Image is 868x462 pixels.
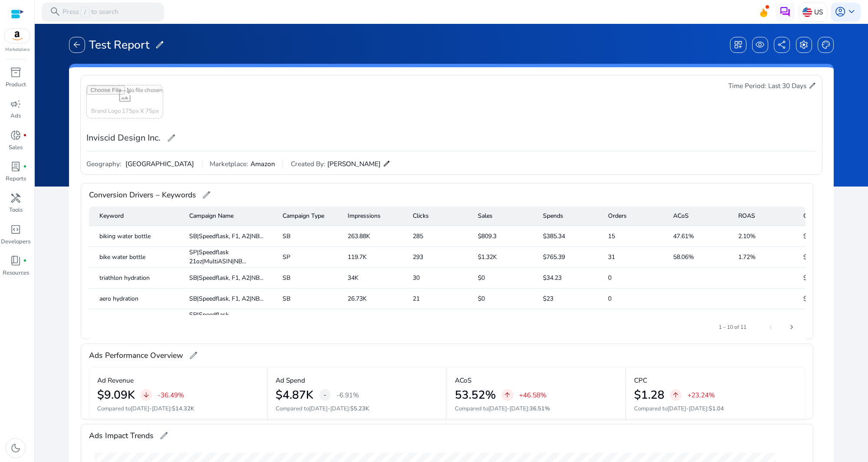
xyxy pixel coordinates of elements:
[471,226,536,247] mat-cell: $809.3
[89,348,183,363] span: Ads Performance Overview
[666,247,731,268] mat-cell: 58.06%
[471,268,536,288] mat-cell: $0
[406,268,471,288] mat-cell: 30
[172,405,194,413] span: $14.32K
[846,6,857,17] span: keyboard_arrow_down
[687,392,715,398] p: +23.24%
[601,206,666,226] mat-header-cell: Orders
[814,4,823,20] p: US
[276,226,341,247] mat-cell: SB
[89,315,806,339] mat-paginator: Select page
[309,405,349,413] span: [DATE]-[DATE]
[796,309,861,330] mat-cell: $2.79
[10,130,21,141] span: donut_small
[10,224,21,235] span: code_blocks
[86,159,122,169] span: Geography:
[536,288,601,309] mat-cell: $23
[81,7,89,17] span: /
[809,82,816,90] span: edit
[471,206,536,226] mat-header-cell: Sales
[601,247,666,268] mat-cell: 31
[755,40,765,49] span: visibility
[731,247,796,268] mat-cell: 1.72%
[341,247,406,268] mat-cell: 119.7K
[536,309,601,330] mat-cell: $189.62
[23,259,27,263] span: fiber_manual_record
[601,226,666,247] mat-cell: 15
[406,288,471,309] mat-cell: 21
[733,40,743,49] span: dashboard_customize
[667,405,707,413] span: [DATE]-[DATE]
[89,288,182,309] mat-cell: aero hydration
[89,428,154,443] span: Ads Impact Trends
[341,309,406,330] mat-cell: 21.26K
[86,131,161,145] span: Inviscid Design Inc.
[796,206,861,226] mat-header-cell: CPC
[323,389,326,400] span: -
[182,309,276,330] mat-cell: SP|Speedflask 21oz|MultiASIN|NB...
[406,206,471,226] mat-header-cell: Clicks
[341,206,406,226] mat-header-cell: Impressions
[158,392,184,398] p: -36.49%
[634,388,664,402] h2: $1.28
[455,375,471,385] p: ACoS
[709,405,724,413] span: $1.04
[155,40,164,49] span: edit
[131,405,171,413] span: [DATE]-[DATE]
[781,317,802,337] button: Next page
[666,206,731,226] mat-header-cell: ACoS
[406,226,471,247] mat-cell: 285
[276,388,313,402] h2: $4.87K
[536,247,601,268] mat-cell: $765.39
[276,268,341,288] mat-cell: SB
[10,193,21,204] span: handyman
[89,247,182,268] mat-cell: bike water bottle
[276,309,341,330] mat-cell: SP
[89,187,196,203] span: Conversion Drivers – Keywords
[182,247,276,268] mat-cell: SP|Speedflask 21oz|MultiASIN|NB...
[821,40,831,49] span: palette
[666,309,731,330] mat-cell: 67.81%
[276,405,438,413] p: Compared to :
[276,288,341,309] mat-cell: SB
[796,268,861,288] mat-cell: $1.14
[768,81,806,91] span: Last 30 Days
[10,442,21,454] span: dark_mode
[276,206,341,226] mat-header-cell: Campaign Type
[601,268,666,288] mat-cell: 0
[488,405,528,413] span: [DATE]-[DATE]
[210,159,248,169] span: Marketplace:
[503,391,511,399] span: arrow_upward
[719,323,746,331] div: 1 – 10 of 11
[9,144,23,152] p: Sales
[124,159,194,169] span: [GEOGRAPHIC_DATA]
[89,268,182,288] mat-cell: triathlon hydration
[182,206,276,226] mat-header-cell: Campaign Name
[601,288,666,309] mat-cell: 0
[189,351,198,360] span: edit
[341,268,406,288] mat-cell: 34K
[666,226,731,247] mat-cell: 47.61%
[519,392,546,398] p: +46.58%
[5,46,30,53] p: Marketplace
[601,309,666,330] mat-cell: 7
[49,6,61,17] span: search
[6,175,26,183] p: Reports
[23,134,27,138] span: fiber_manual_record
[327,159,381,169] span: [PERSON_NAME]
[796,226,861,247] mat-cell: $1.35
[341,226,406,247] mat-cell: 263.88K
[72,40,82,49] span: arrow_back
[350,405,369,413] span: $5.23K
[634,375,647,385] p: CPC
[406,247,471,268] mat-cell: 293
[731,309,796,330] mat-cell: 1.47%
[455,388,496,402] h2: 53.52%
[796,247,861,268] mat-cell: $2.61
[672,391,680,399] span: arrow_upward
[167,133,176,143] span: edit
[731,206,796,226] mat-header-cell: ROAS
[10,67,21,78] span: inventory_2
[1,238,30,246] p: Developers
[23,165,27,169] span: fiber_manual_record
